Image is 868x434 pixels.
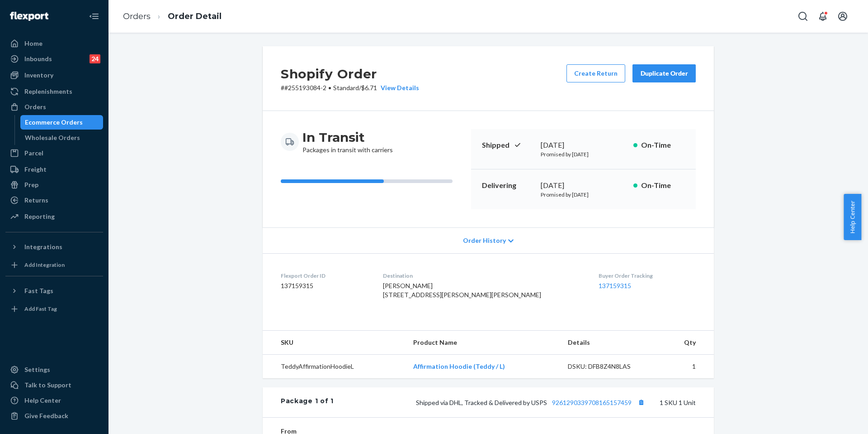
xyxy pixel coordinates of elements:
[814,7,832,25] button: Open notifications
[482,180,533,191] p: Delivering
[5,84,103,99] a: Replenishments
[281,396,334,408] div: Package 1 of 1
[24,212,55,221] div: Reporting
[24,196,48,205] div: Returns
[5,193,103,207] a: Returns
[541,191,626,198] p: Promised by [DATE]
[263,331,406,355] th: SKU
[660,331,714,355] th: Qty
[844,194,861,240] button: Help Center
[416,399,647,406] span: Shipped via DHL, Tracked & Delivered by USPS
[794,7,812,25] button: Open Search Box
[5,178,103,192] a: Prep
[281,281,368,290] dd: 137159315
[24,102,46,111] div: Orders
[24,87,72,96] div: Replenishments
[20,115,104,130] a: Ecommerce Orders
[123,11,151,21] a: Orders
[328,84,331,92] span: •
[24,71,53,80] div: Inventory
[383,282,541,299] span: [PERSON_NAME] [STREET_ADDRESS][PERSON_NAME][PERSON_NAME]
[660,355,714,379] td: 1
[632,64,696,82] button: Duplicate Order
[377,83,419,92] button: View Details
[599,272,696,280] dt: Buyer Order Tracking
[5,409,103,423] button: Give Feedback
[333,84,359,92] span: Standard
[25,133,80,142] div: Wholesale Orders
[24,286,53,295] div: Fast Tags
[641,180,685,191] p: On-Time
[5,100,103,114] a: Orders
[24,39,42,48] div: Home
[24,180,38,189] div: Prep
[24,365,50,374] div: Settings
[566,64,625,82] button: Create Return
[302,129,393,154] div: Packages in transit with carriers
[541,150,626,158] p: Promised by [DATE]
[24,54,52,63] div: Inbounds
[413,362,505,370] a: Affirmation Hoodie (Teddy / L)
[809,407,859,429] iframe: Opens a widget where you can chat to one of our agents
[281,83,419,92] p: # #255193084-2 / $6.71
[406,331,561,355] th: Product Name
[20,130,104,145] a: Wholesale Orders
[541,180,626,191] div: [DATE]
[24,396,61,405] div: Help Center
[24,242,62,251] div: Integrations
[24,149,43,158] div: Parcel
[383,272,584,280] dt: Destination
[834,7,852,25] button: Open account menu
[5,302,103,316] a: Add Fast Tag
[24,381,71,390] div: Talk to Support
[541,140,626,150] div: [DATE]
[116,3,229,30] ol: breadcrumbs
[24,165,47,174] div: Freight
[5,378,103,392] button: Talk to Support
[5,36,103,51] a: Home
[482,140,533,150] p: Shipped
[24,261,65,269] div: Add Integration
[552,399,632,406] a: 9261290339708165157459
[568,362,653,371] div: DSKU: DFB8Z4N8LAS
[5,284,103,298] button: Fast Tags
[641,140,685,150] p: On-Time
[635,396,647,408] button: Copy tracking number
[599,282,631,289] a: 137159315
[90,54,100,63] div: 24
[5,240,103,254] button: Integrations
[25,118,83,127] div: Ecommerce Orders
[281,272,368,280] dt: Flexport Order ID
[5,393,103,408] a: Help Center
[561,331,660,355] th: Details
[5,362,103,377] a: Settings
[5,162,103,177] a: Freight
[5,146,103,160] a: Parcel
[263,355,406,379] td: TeddyAffirmationHoodieL
[463,236,506,245] span: Order History
[334,396,696,408] div: 1 SKU 1 Unit
[168,11,222,21] a: Order Detail
[5,209,103,224] a: Reporting
[10,12,48,21] img: Flexport logo
[85,7,103,25] button: Close Navigation
[302,129,393,145] h3: In Transit
[281,64,419,83] h2: Shopify Order
[5,52,103,66] a: Inbounds24
[5,68,103,82] a: Inventory
[24,305,57,313] div: Add Fast Tag
[640,69,688,78] div: Duplicate Order
[5,258,103,272] a: Add Integration
[24,411,68,420] div: Give Feedback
